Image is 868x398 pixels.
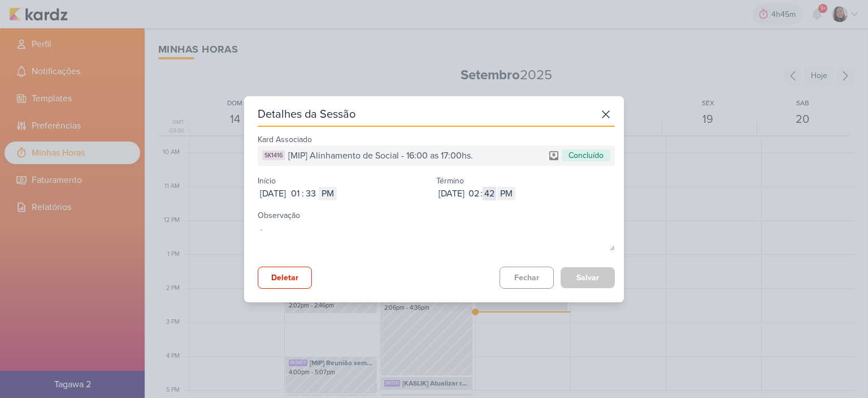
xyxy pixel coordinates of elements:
div: : [302,187,304,200]
label: Observação [258,211,300,220]
label: Kard Associado [258,135,312,144]
div: : [480,187,483,200]
div: SK1416 [262,151,285,160]
div: Concluído [562,149,610,161]
span: [MIP] Alinhamento de Social - 16:00 as 17:00hs. [288,149,473,162]
label: Início [258,176,276,186]
div: Detalhes da Sessão [258,106,355,122]
button: Deletar [258,267,312,289]
label: Término [436,176,464,186]
button: Fechar [500,267,554,289]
